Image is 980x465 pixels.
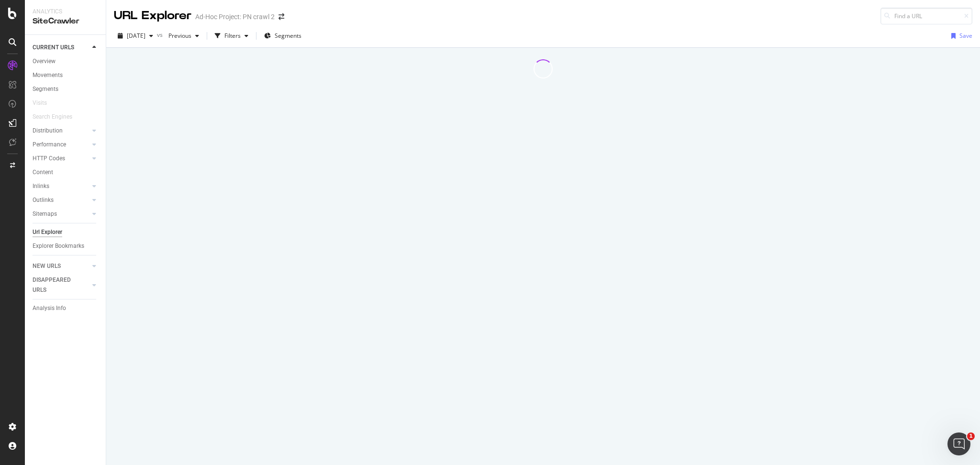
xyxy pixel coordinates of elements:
button: Filters [211,28,252,44]
a: Search Engines [33,112,82,122]
div: Outlinks [33,195,54,205]
a: Performance [33,140,89,150]
div: HTTP Codes [33,154,65,164]
div: Overview [33,56,56,66]
a: Outlinks [33,195,89,205]
a: Overview [33,56,99,66]
span: Segments [275,32,301,40]
div: Url Explorer [33,227,62,237]
div: Sitemaps [33,209,57,219]
div: Distribution [33,126,63,136]
a: Analysis Info [33,303,99,313]
a: DISAPPEARED URLS [33,275,89,295]
a: Inlinks [33,181,89,191]
input: Find a URL [880,8,972,24]
button: Previous [165,28,203,44]
span: Previous [165,32,191,40]
div: Inlinks [33,181,49,191]
a: Segments [33,84,99,94]
div: Movements [33,70,63,80]
div: URL Explorer [114,8,191,24]
a: Visits [33,98,56,108]
div: Analytics [33,8,98,16]
div: Analysis Info [33,303,66,313]
div: Visits [33,98,47,108]
div: Save [959,32,972,40]
a: Content [33,167,99,177]
div: SiteCrawler [33,16,98,27]
div: NEW URLS [33,261,61,271]
button: Segments [260,28,305,44]
a: Movements [33,70,99,80]
div: CURRENT URLS [33,43,74,53]
span: 2025 Sep. 17th [127,32,145,40]
button: [DATE] [114,28,157,44]
button: Save [947,28,972,44]
a: Distribution [33,126,89,136]
div: Ad-Hoc Project: PN crawl 2 [195,12,275,22]
div: DISAPPEARED URLS [33,275,81,295]
a: Explorer Bookmarks [33,241,99,251]
div: Filters [224,32,241,40]
iframe: Intercom live chat [947,432,970,455]
span: 1 [967,432,975,440]
div: Search Engines [33,112,72,122]
div: arrow-right-arrow-left [278,13,284,20]
div: Segments [33,84,58,94]
div: Explorer Bookmarks [33,241,84,251]
div: Content [33,167,53,177]
a: CURRENT URLS [33,43,89,53]
a: HTTP Codes [33,154,89,164]
div: Performance [33,140,66,150]
a: NEW URLS [33,261,89,271]
a: Url Explorer [33,227,99,237]
span: vs [157,31,165,39]
a: Sitemaps [33,209,89,219]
